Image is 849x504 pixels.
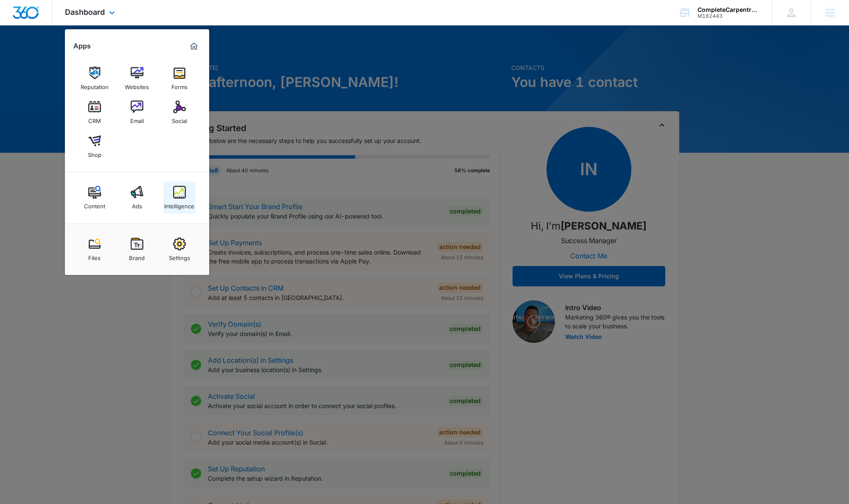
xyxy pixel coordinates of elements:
[187,39,201,53] a: Marketing 360® Dashboard
[84,199,105,210] div: Content
[121,62,153,95] a: Websites
[163,233,196,266] a: Settings
[121,182,153,214] a: Ads
[132,199,142,210] div: Ads
[698,6,759,13] div: account name
[163,96,196,129] a: Social
[698,13,759,19] div: account id
[81,79,109,90] div: Reputation
[78,62,111,95] a: Reputation
[88,250,101,261] div: Files
[121,96,153,129] a: Email
[164,199,194,210] div: Intelligence
[65,8,105,17] span: Dashboard
[125,79,149,90] div: Websites
[78,233,111,266] a: Files
[88,113,101,124] div: CRM
[129,250,145,261] div: Brand
[73,42,91,50] h2: Apps
[78,96,111,129] a: CRM
[163,62,196,95] a: Forms
[78,130,111,162] a: Shop
[172,113,187,124] div: Social
[130,113,144,124] div: Email
[171,79,188,90] div: Forms
[169,250,190,261] div: Settings
[121,233,153,266] a: Brand
[88,147,101,158] div: Shop
[78,182,111,214] a: Content
[163,182,196,214] a: Intelligence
